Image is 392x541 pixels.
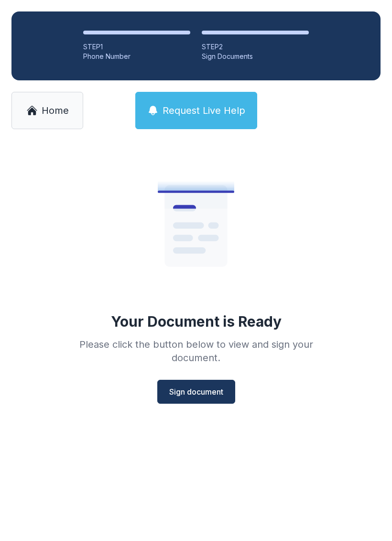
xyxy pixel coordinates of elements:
span: Home [42,104,69,117]
span: Request Live Help [163,104,245,117]
div: STEP 1 [83,42,190,52]
div: Phone Number [83,52,190,61]
div: Please click the button below to view and sign your document. [58,338,334,364]
div: Sign Documents [202,52,309,61]
div: STEP 2 [202,42,309,52]
span: Sign document [169,386,223,397]
div: Your Document is Ready [111,313,282,330]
